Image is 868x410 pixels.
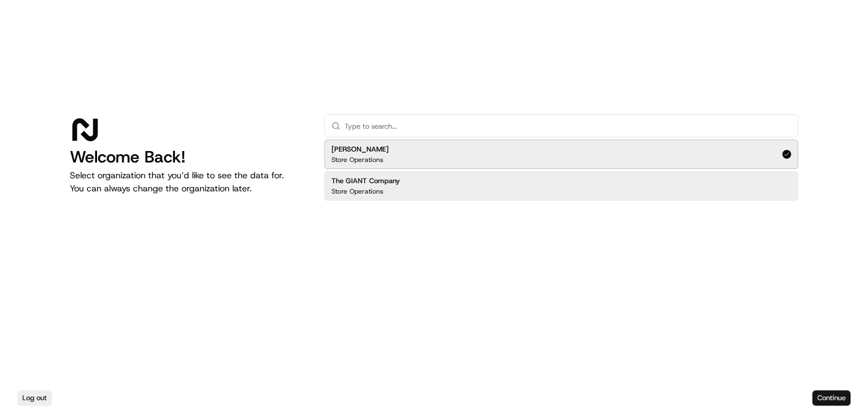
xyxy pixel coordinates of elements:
h1: Welcome Back! [70,147,307,167]
div: Suggestions [324,137,798,203]
button: Log out [17,390,52,406]
button: Continue [812,390,851,406]
h2: [PERSON_NAME] [331,144,389,154]
p: Store Operations [331,187,383,196]
h2: The GIANT Company [331,176,400,186]
input: Type to search... [345,115,791,137]
p: Store Operations [331,155,383,164]
p: Select organization that you’d like to see the data for. You can always change the organization l... [70,169,307,195]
